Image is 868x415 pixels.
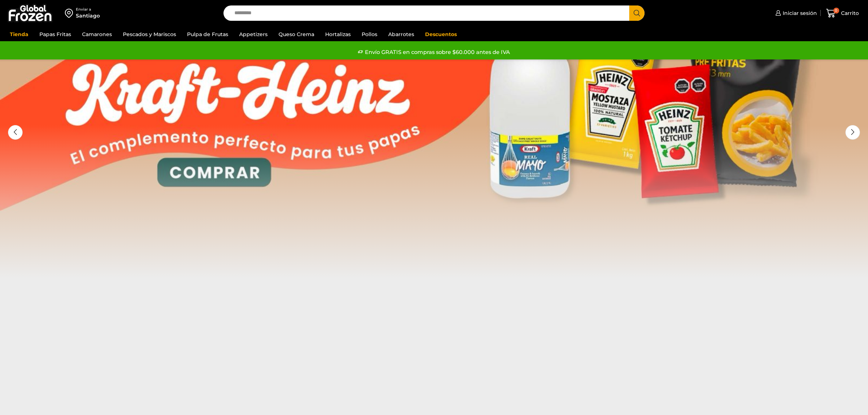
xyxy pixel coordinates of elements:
[76,7,100,12] div: Enviar a
[183,27,232,41] a: Pulpa de Frutas
[774,6,817,20] a: Iniciar sesión
[839,9,859,17] span: Carrito
[322,27,354,41] a: Hortalizas
[236,27,271,41] a: Appetizers
[6,27,32,41] a: Tienda
[358,27,381,41] a: Pollos
[275,27,318,41] a: Queso Crema
[78,27,116,41] a: Camarones
[833,8,839,13] span: 0
[76,12,100,19] div: Santiago
[421,27,460,41] a: Descuentos
[65,7,76,19] img: address-field-icon.svg
[385,27,418,41] a: Abarrotes
[824,5,861,22] a: 0 Carrito
[119,27,180,41] a: Pescados y Mariscos
[781,9,817,17] span: Iniciar sesión
[629,5,645,21] button: Search button
[36,27,75,41] a: Papas Fritas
